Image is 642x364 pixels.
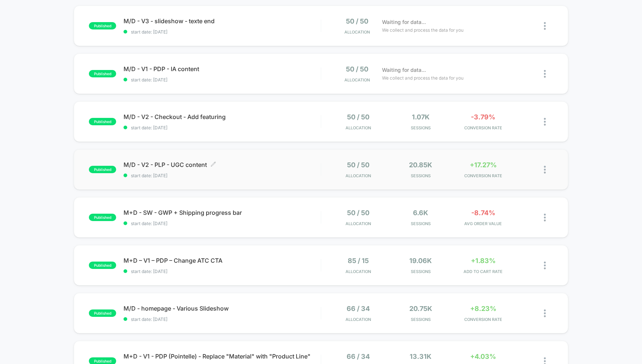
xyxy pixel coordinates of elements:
[544,262,546,269] img: close
[348,257,369,265] span: 85 / 15
[89,309,116,317] span: published
[544,309,546,317] img: close
[124,209,321,216] span: M+D - SW - GWP + Shipping progress bar
[346,317,371,322] span: Allocation
[470,161,497,169] span: +17.27%
[544,118,546,126] img: close
[347,113,369,121] span: 50 / 50
[391,221,450,226] span: Sessions
[544,70,546,78] img: close
[391,269,450,274] span: Sessions
[124,269,321,274] span: start date: [DATE]
[124,173,321,178] span: start date: [DATE]
[124,125,321,130] span: start date: [DATE]
[89,22,116,29] span: published
[124,17,321,25] span: M/D - V3 - slideshow - texte end
[124,77,321,83] span: start date: [DATE]
[409,305,432,312] span: 20.75k
[454,269,513,274] span: ADD TO CART RATE
[413,209,428,217] span: 6.6k
[89,166,116,173] span: published
[89,214,116,221] span: published
[454,173,513,178] span: CONVERSION RATE
[347,161,369,169] span: 50 / 50
[454,317,513,322] span: CONVERSION RATE
[346,125,371,130] span: Allocation
[409,257,432,265] span: 19.06k
[346,17,368,25] span: 50 / 50
[124,221,321,226] span: start date: [DATE]
[347,209,369,217] span: 50 / 50
[382,66,426,74] span: Waiting for data...
[544,214,546,221] img: close
[124,161,321,168] span: M/D - V2 - PLP - UGC content
[89,70,116,77] span: published
[391,173,450,178] span: Sessions
[410,353,431,360] span: 13.31k
[344,29,370,35] span: Allocation
[382,18,426,26] span: Waiting for data...
[124,257,321,264] span: M+D – V1 – PDP – Change ATC CTA
[124,316,321,322] span: start date: [DATE]
[347,305,370,312] span: 66 / 34
[382,74,464,81] span: We collect and process the data for you
[344,77,370,83] span: Allocation
[391,125,450,130] span: Sessions
[391,317,450,322] span: Sessions
[471,257,496,265] span: +1.83%
[412,113,430,121] span: 1.07k
[89,118,116,125] span: published
[124,65,321,73] span: M/D - V1 - PDP - IA content
[544,166,546,174] img: close
[346,173,371,178] span: Allocation
[454,221,513,226] span: AVG ORDER VALUE
[124,113,321,120] span: M/D - V2 - Checkout - Add featuring
[470,353,496,360] span: +4.03%
[471,113,495,121] span: -3.79%
[454,125,513,130] span: CONVERSION RATE
[382,27,464,34] span: We collect and process the data for you
[89,262,116,269] span: published
[124,305,321,312] span: M/D - homepage - Various Slideshow
[124,29,321,35] span: start date: [DATE]
[470,305,496,312] span: +8.23%
[544,22,546,30] img: close
[346,269,371,274] span: Allocation
[471,209,495,217] span: -8.74%
[124,353,321,360] span: M+D - V1 - PDP (Pointelle) - Replace "Material" with "Product Line"
[346,65,368,73] span: 50 / 50
[409,161,432,169] span: 20.85k
[346,221,371,226] span: Allocation
[347,353,370,360] span: 66 / 34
